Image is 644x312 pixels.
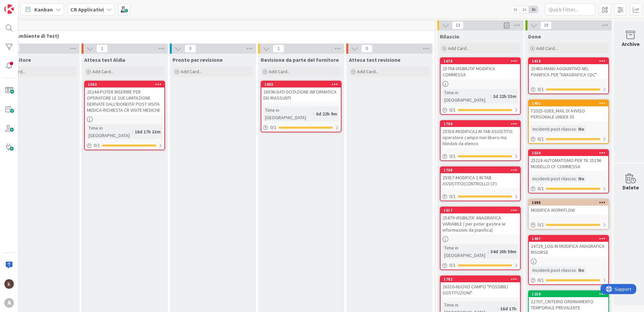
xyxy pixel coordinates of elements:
[441,207,520,234] div: 161725479-VISIBILITA' ANAGRAFICA VARIABILE ( per poter gestire le informazioni da pianifica)
[529,150,608,156] div: 1556
[520,6,529,13] span: 2x
[511,6,520,13] span: 1x
[538,277,544,284] span: 0 / 1
[444,168,520,173] div: 1708
[441,106,520,114] div: 0/1
[34,5,53,14] span: Kanban
[444,122,520,126] div: 1709
[85,81,164,114] div: 156325244-POTER INSERIRE PER OPERATORE LE SUE LIMITAZIONE DERIVATE DALL'IDONEITA' POST VISITA MED...
[269,69,290,75] span: Add Card...
[132,128,133,135] span: :
[529,64,608,79] div: 25480-MANU AGGIUNTIVO NEL PIANIFICA PER "ANAGRAFICA CDC"
[85,81,164,87] div: 1563
[87,124,132,139] div: Time in [GEOGRAPHIC_DATA]
[70,6,104,13] b: CR Applicativi
[449,193,456,200] span: 0 / 1
[441,192,520,201] div: 0/1
[489,248,518,255] div: 34d 20h 59m
[88,82,164,87] div: 1563
[85,141,164,150] div: 0/1
[92,69,114,75] span: Add Card...
[490,93,491,100] span: :
[532,59,608,63] div: 1618
[529,184,608,193] div: 0/1
[488,248,489,255] span: :
[181,69,202,75] span: Add Card...
[529,156,608,171] div: 25218-AUTOMATISMO PER TK 25196 MODELLO CF COMMESSA
[4,4,14,14] img: Visit kanbanzone.com
[538,221,544,228] span: 0 / 1
[538,185,544,192] span: 0 / 1
[441,261,520,269] div: 0/1
[264,82,341,87] div: 1805
[532,200,608,205] div: 1695
[185,45,196,53] span: 0
[532,292,608,296] div: 1256
[529,291,608,312] div: 125622707_CRITERIO ORDINAMENTO TEMPORALE PREVALENTE
[261,56,339,63] span: Revisione da parte del fornitore
[443,244,488,259] div: Time in [GEOGRAPHIC_DATA]
[85,87,164,114] div: 25244-POTER INSERIRE PER OPERATORE LE SUE LIMITAZIONE DERIVATE DALL'IDONEITA' POST VISITA MEDICA-...
[529,100,608,106] div: 1461
[357,69,379,75] span: Add Card...
[441,127,520,148] div: 25918-MODIFICA2 IN TAB ASSISTITO: operatore campo non libero ma blindati da elenco
[529,220,608,229] div: 0/1
[449,262,456,269] span: 0 / 1
[4,279,14,289] img: kh
[263,106,313,121] div: Time in [GEOGRAPHIC_DATA]
[529,200,608,214] div: 1695MODIFICA WORKFLOW
[529,6,538,13] span: 3x
[133,128,162,135] div: 16d 17h 13m
[270,124,277,131] span: 0 / 1
[441,276,520,282] div: 1782
[529,58,608,79] div: 161825480-MANU AGGIUNTIVO NEL PIANIFICA PER "ANAGRAFICA CDC"
[577,125,586,133] div: No
[529,106,608,121] div: T2025-0289_MAIL DI AVVISO PERSONALE UNDER 35
[441,167,520,188] div: 170825917-MODIFICA 1 IN TAB ASSISTITO(CONTROLLO CF)
[576,175,577,182] span: :
[441,58,520,79] div: 167625764-VISIBILITA' MODIFICA COMMESSA
[444,208,520,213] div: 1617
[452,21,463,29] span: 13
[529,150,608,171] div: 155625218-AUTOMATISMO PER TK 25196 MODELLO CF COMMESSA
[441,167,520,173] div: 1708
[529,85,608,94] div: 0/1
[443,89,490,104] div: Time in [GEOGRAPHIC_DATA]
[440,33,459,40] span: Rilascio
[261,87,341,102] div: 26596-DATI DOTAZIONE INFORMATICA DEI RIASSUNTI
[529,200,608,206] div: 1695
[273,45,284,53] span: 1
[441,213,520,234] div: 25479-VISIBILITA' ANAGRAFICA VARIABILE ( per poter gestire le informazioni da pianifica)
[261,81,341,87] div: 1805
[441,207,520,213] div: 1617
[532,101,608,106] div: 1461
[545,3,595,16] input: Quick Filter...
[529,236,608,257] div: 148724729_LOG IN MODIFICA ANAGRAFICA RISORSE
[96,45,108,53] span: 1
[540,21,552,29] span: 19
[441,121,520,127] div: 1709
[448,45,470,51] span: Add Card...
[529,135,608,143] div: 0/1
[529,291,608,297] div: 1256
[4,298,14,308] div: A
[14,1,31,9] span: Support
[536,45,558,51] span: Add Card...
[491,93,518,100] div: 2d 22h 33m
[441,121,520,148] div: 170925918-MODIFICA2 IN TAB ASSISTITO: operatore campo non libero ma blindati da elenco
[444,59,520,63] div: 1676
[449,153,456,160] span: 0 / 1
[261,123,341,132] div: 0/1
[84,56,125,63] span: Attesa test Aldia
[314,110,339,118] div: 6d 22h 9m
[528,33,541,40] span: Done
[361,45,373,53] span: 0
[441,58,520,64] div: 1676
[529,236,608,242] div: 1487
[172,56,223,63] span: Pronto per revisione
[529,206,608,214] div: MODIFICA WORKFLOW
[313,110,314,118] span: :
[261,81,341,102] div: 180526596-DATI DOTAZIONE INFORMATICA DEI RIASSUNTI
[441,276,520,297] div: 178226316-NUOVO CAMPO "POSSIBILI SOSTITUZIONI"
[532,151,608,155] div: 1556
